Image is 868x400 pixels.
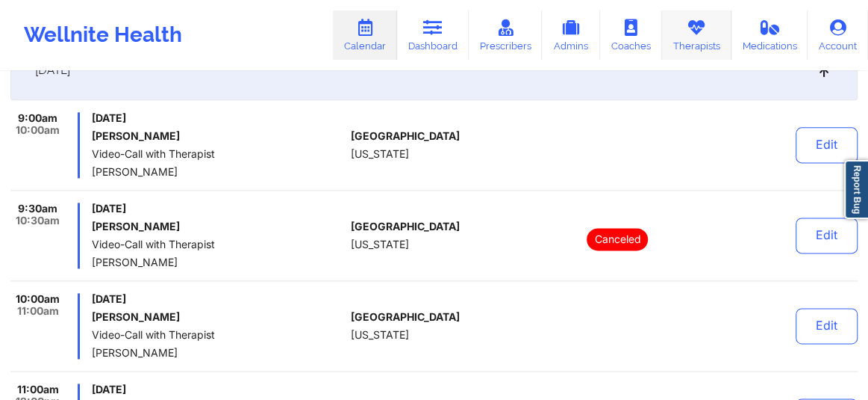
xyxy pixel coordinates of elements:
[796,127,858,163] button: Edit
[92,384,345,396] span: [DATE]
[18,112,57,124] span: 9:00am
[92,347,345,359] span: [PERSON_NAME]
[92,130,345,142] h6: [PERSON_NAME]
[18,203,57,215] span: 9:30am
[351,148,409,160] span: [US_STATE]
[600,10,662,60] a: Coaches
[17,305,59,317] span: 11:00am
[844,160,868,219] a: Report Bug
[662,10,731,60] a: Therapists
[808,10,868,60] a: Account
[16,293,60,305] span: 10:00am
[92,311,345,323] h6: [PERSON_NAME]
[796,218,858,253] button: Edit
[92,239,345,250] span: Video-Call with Therapist
[92,221,345,233] h6: [PERSON_NAME]
[92,256,345,268] span: [PERSON_NAME]
[16,124,60,136] span: 10:00am
[16,215,60,227] span: 10:30am
[92,329,345,341] span: Video-Call with Therapist
[587,228,648,250] p: Canceled
[469,10,543,60] a: Prescribers
[351,221,460,233] span: [GEOGRAPHIC_DATA]
[397,10,469,60] a: Dashboard
[731,10,808,60] a: Medications
[92,166,345,178] span: [PERSON_NAME]
[92,203,345,215] span: [DATE]
[92,293,345,305] span: [DATE]
[796,308,858,344] button: Edit
[17,384,59,396] span: 11:00am
[351,311,460,323] span: [GEOGRAPHIC_DATA]
[542,10,600,60] a: Admins
[351,239,409,250] span: [US_STATE]
[351,329,409,341] span: [US_STATE]
[92,112,345,124] span: [DATE]
[333,10,397,60] a: Calendar
[92,148,345,160] span: Video-Call with Therapist
[351,130,460,142] span: [GEOGRAPHIC_DATA]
